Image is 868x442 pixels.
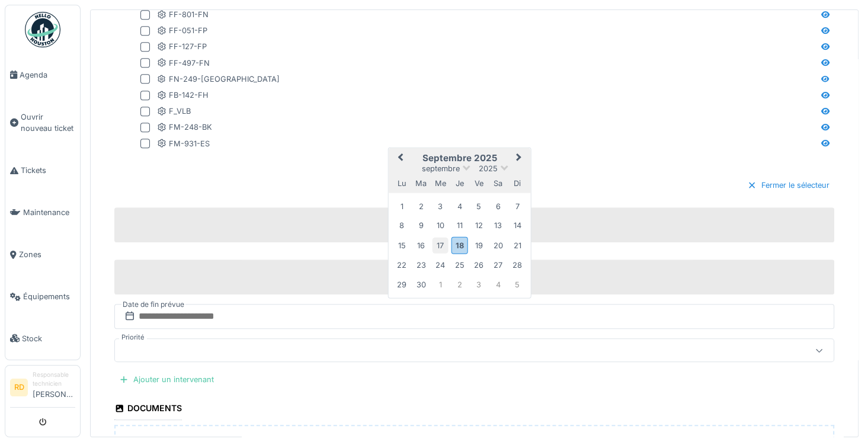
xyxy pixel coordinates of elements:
div: FF-127-FP [157,41,207,52]
div: Choose vendredi 5 septembre 2025 [471,198,487,214]
li: RD [10,379,28,396]
div: dimanche [509,175,525,191]
div: Choose samedi 20 septembre 2025 [490,238,506,254]
div: Ajouter un intervenant [114,371,219,387]
a: RD Responsable technicien[PERSON_NAME] [10,370,75,408]
div: Responsable technicien [33,370,75,389]
div: Choose vendredi 19 septembre 2025 [471,238,487,254]
div: Choose dimanche 28 septembre 2025 [509,257,525,273]
span: Maintenance [23,207,75,218]
div: FM-248-BK [157,121,212,133]
span: Zones [19,249,75,260]
div: Choose samedi 6 septembre 2025 [490,198,506,214]
button: Next Month [511,149,530,168]
li: [PERSON_NAME] [33,370,75,405]
div: FF-801-FN [157,9,209,20]
div: F_VLB [157,105,191,117]
div: Month septembre, 2025 [392,197,527,294]
div: Choose mercredi 10 septembre 2025 [433,217,449,233]
div: Choose mardi 9 septembre 2025 [413,217,429,233]
div: FN-249-[GEOGRAPHIC_DATA] [157,73,280,85]
span: Ouvrir nouveau ticket [21,111,75,134]
div: Choose mercredi 1 octobre 2025 [433,276,449,292]
span: septembre [422,164,460,173]
div: Choose dimanche 7 septembre 2025 [509,198,525,214]
div: Choose mardi 2 septembre 2025 [413,198,429,214]
span: Stock [22,333,75,344]
span: Tickets [21,165,75,176]
span: 2025 [479,164,498,173]
div: Choose mercredi 24 septembre 2025 [433,257,449,273]
div: Choose lundi 29 septembre 2025 [394,276,410,292]
div: Choose dimanche 14 septembre 2025 [509,217,525,233]
div: FF-497-FN [157,57,210,69]
span: Équipements [23,291,75,302]
div: Choose mardi 16 septembre 2025 [413,238,429,254]
div: FB-142-FH [157,89,209,101]
a: Tickets [5,149,80,191]
div: FF-051-FP [157,25,207,36]
div: Choose lundi 22 septembre 2025 [394,257,410,273]
a: Maintenance [5,191,80,233]
div: vendredi [471,175,487,191]
label: Date de fin prévue [121,298,185,311]
div: FM-931-ES [157,138,210,149]
div: lundi [394,175,410,191]
div: Documents [114,399,182,419]
div: Choose mercredi 17 septembre 2025 [433,238,449,254]
div: mardi [413,175,429,191]
div: Choose jeudi 11 septembre 2025 [451,217,467,233]
div: Choose lundi 1 septembre 2025 [394,198,410,214]
div: Choose jeudi 2 octobre 2025 [451,276,467,292]
div: Choose jeudi 4 septembre 2025 [451,198,467,214]
div: Choose dimanche 21 septembre 2025 [509,238,525,254]
a: Agenda [5,54,80,96]
div: samedi [490,175,506,191]
span: Agenda [20,69,75,81]
div: Choose jeudi 25 septembre 2025 [451,257,467,273]
button: Previous Month [390,149,409,168]
div: Choose samedi 13 septembre 2025 [490,217,506,233]
div: Choose samedi 4 octobre 2025 [490,276,506,292]
img: Badge_color-CXgf-gQk.svg [25,12,60,47]
a: Équipements [5,276,80,318]
div: Choose mardi 30 septembre 2025 [413,276,429,292]
div: Choose mardi 23 septembre 2025 [413,257,429,273]
div: Choose vendredi 3 octobre 2025 [471,276,487,292]
h2: septembre 2025 [389,153,531,164]
div: jeudi [451,175,467,191]
div: mercredi [433,175,449,191]
div: Fermer le sélecteur [742,177,834,193]
div: Choose lundi 8 septembre 2025 [394,217,410,233]
div: Choose samedi 27 septembre 2025 [490,257,506,273]
a: Ouvrir nouveau ticket [5,96,80,149]
label: Priorité [119,332,147,342]
div: Choose mercredi 3 septembre 2025 [433,198,449,214]
div: Choose lundi 15 septembre 2025 [394,238,410,254]
div: Choose jeudi 18 septembre 2025 [451,237,467,254]
a: Zones [5,233,80,276]
div: Choose dimanche 5 octobre 2025 [509,276,525,292]
div: Choose vendredi 26 septembre 2025 [471,257,487,273]
div: Choose vendredi 12 septembre 2025 [471,217,487,233]
a: Stock [5,318,80,360]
